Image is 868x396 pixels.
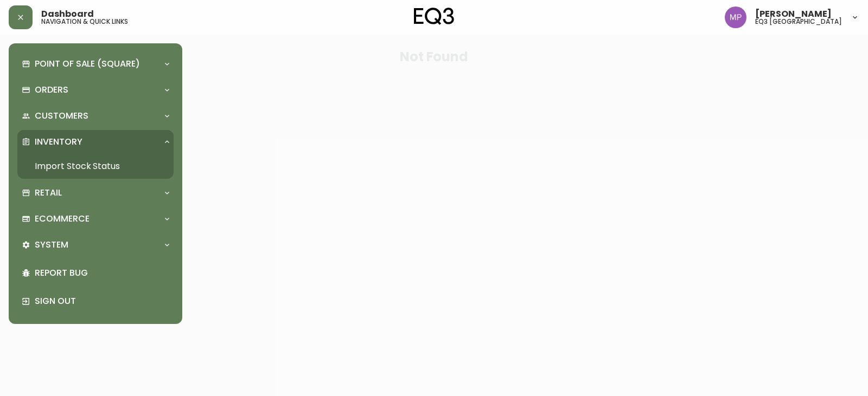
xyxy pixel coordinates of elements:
[41,18,128,25] h5: navigation & quick links
[17,207,174,231] div: Ecommerce
[17,154,174,179] a: Import Stock Status
[17,104,174,128] div: Customers
[35,136,82,148] p: Inventory
[35,84,68,96] p: Orders
[35,267,169,279] p: Report Bug
[17,259,174,287] div: Report Bug
[17,78,174,102] div: Orders
[35,187,62,199] p: Retail
[414,8,454,25] img: logo
[35,58,140,70] p: Point of Sale (Square)
[725,7,746,28] img: 898fb1fef72bdc68defcae31627d8d29
[17,233,174,257] div: System
[35,110,88,122] p: Customers
[17,130,174,154] div: Inventory
[17,181,174,205] div: Retail
[17,52,174,76] div: Point of Sale (Square)
[17,287,174,315] div: Sign Out
[35,295,169,307] p: Sign Out
[35,213,90,225] p: Ecommerce
[41,10,94,18] span: Dashboard
[755,18,842,25] h5: eq3 [GEOGRAPHIC_DATA]
[755,10,832,18] span: [PERSON_NAME]
[35,239,68,251] p: System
